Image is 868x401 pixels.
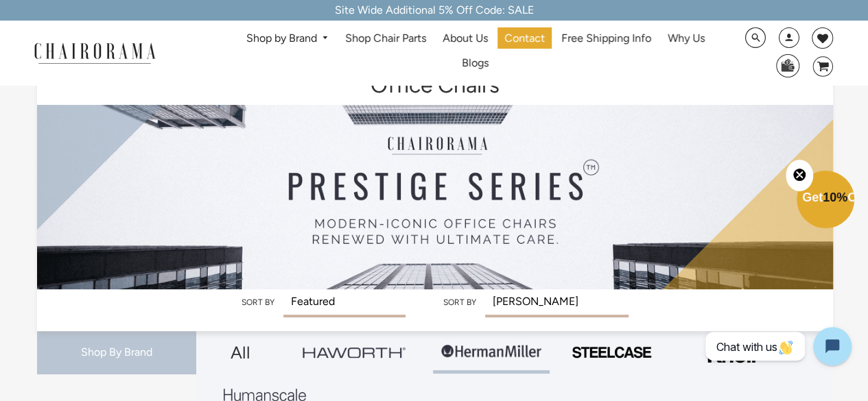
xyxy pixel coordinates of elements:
a: Contact [497,27,552,49]
img: WhatsApp_Image_2024-07-12_at_16.23.01.webp [777,55,798,75]
span: 10% [823,191,847,204]
a: Why Us [661,27,712,49]
img: chairorama [26,40,163,64]
a: Blogs [455,53,495,74]
a: Free Shipping Info [554,27,658,49]
span: Blogs [462,56,489,71]
img: PHOTO-2024-07-09-00-53-10-removebg-preview.png [570,345,653,360]
img: Layer_1_1.png [224,389,306,401]
a: Shop by Brand [239,28,336,49]
a: Shop Chair Parts [338,27,433,49]
span: Get Off [802,191,865,204]
a: All [207,331,275,374]
a: About Us [436,27,495,49]
img: Group-1.png [440,331,543,372]
span: About Us [443,32,488,46]
span: Free Shipping Info [561,32,651,46]
span: Shop Chair Parts [345,32,426,46]
span: Why Us [668,32,705,46]
img: Office Chairs [37,69,834,289]
img: Frame_4.png [704,337,759,372]
label: Sort by [241,297,274,307]
span: Contact [504,32,545,46]
label: Sort by [443,297,476,307]
div: Get10%OffClose teaser [797,172,854,230]
div: Shop By Brand [37,331,196,374]
button: Close teaser [786,160,813,191]
img: Group_4be16a4b-c81a-4a6e-a540-764d0a8faf6e.png [303,347,406,357]
nav: DesktopNavigation [222,27,729,78]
